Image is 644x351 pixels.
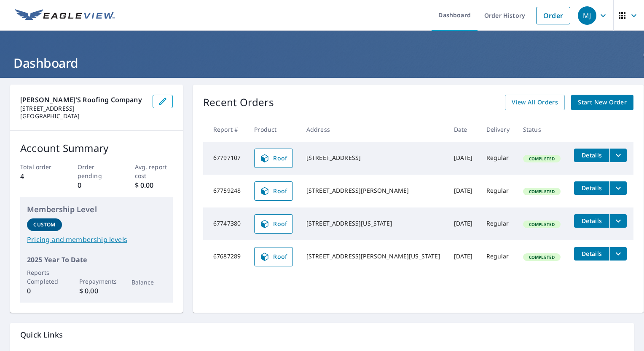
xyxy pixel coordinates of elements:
button: filesDropdownBtn-67747380 [609,214,627,228]
span: Completed [524,221,560,227]
th: Address [300,117,447,142]
span: Details [579,250,604,258]
button: filesDropdownBtn-67759248 [609,181,627,195]
th: Report # [203,117,247,142]
button: detailsBtn-67747380 [574,214,609,228]
p: Avg. report cost [135,162,173,180]
span: Roof [260,219,287,229]
p: Reports Completed [27,268,62,286]
a: Start New Order [571,95,633,110]
div: MJ [578,6,596,25]
td: [DATE] [447,240,480,273]
button: detailsBtn-67797107 [574,149,609,162]
span: Completed [524,156,560,162]
td: [DATE] [447,142,480,175]
p: Order pending [78,162,116,180]
p: $ 0.00 [79,286,114,296]
td: Regular [480,207,516,240]
span: Completed [524,254,560,260]
p: 0 [27,286,62,296]
span: Details [579,151,604,159]
div: [STREET_ADDRESS][US_STATE] [306,219,440,228]
td: 67759248 [203,175,247,207]
img: EV Logo [15,9,115,22]
p: Custom [33,221,55,229]
span: Roof [260,186,287,196]
div: [STREET_ADDRESS][PERSON_NAME][US_STATE] [306,252,440,261]
button: detailsBtn-67759248 [574,181,609,195]
p: [STREET_ADDRESS] [20,105,146,112]
p: 2025 Year To Date [27,255,166,265]
a: Order [536,7,570,24]
p: [GEOGRAPHIC_DATA] [20,112,146,120]
td: [DATE] [447,207,480,240]
span: Roof [260,153,287,163]
a: View All Orders [505,95,565,110]
th: Status [516,117,567,142]
a: Roof [254,214,293,234]
a: Pricing and membership levels [27,234,166,245]
th: Product [247,117,300,142]
p: 4 [20,171,59,181]
a: Roof [254,247,293,266]
td: 67797107 [203,142,247,175]
span: Start New Order [578,97,627,108]
th: Delivery [480,117,516,142]
p: $ 0.00 [135,180,173,190]
td: [DATE] [447,175,480,207]
span: Details [579,184,604,192]
button: detailsBtn-67687289 [574,247,609,261]
p: Recent Orders [203,95,274,110]
a: Roof [254,181,293,201]
td: Regular [480,142,516,175]
div: [STREET_ADDRESS] [306,154,440,162]
p: Membership Level [27,204,166,215]
span: Details [579,217,604,225]
h1: Dashboard [10,54,634,72]
p: Balance [131,278,166,287]
span: View All Orders [512,97,558,108]
a: Roof [254,149,293,168]
p: Prepayments [79,277,114,286]
td: Regular [480,240,516,273]
td: 67747380 [203,207,247,240]
button: filesDropdownBtn-67687289 [609,247,627,261]
p: 0 [78,180,116,190]
span: Completed [524,189,560,194]
p: Account Summary [20,141,173,156]
div: [STREET_ADDRESS][PERSON_NAME] [306,186,440,195]
p: Total order [20,162,59,171]
td: Regular [480,175,516,207]
th: Date [447,117,480,142]
p: Quick Links [20,330,624,340]
button: filesDropdownBtn-67797107 [609,149,627,162]
span: Roof [260,252,287,262]
p: [PERSON_NAME]'s Roofing Company [20,95,146,105]
td: 67687289 [203,240,247,273]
